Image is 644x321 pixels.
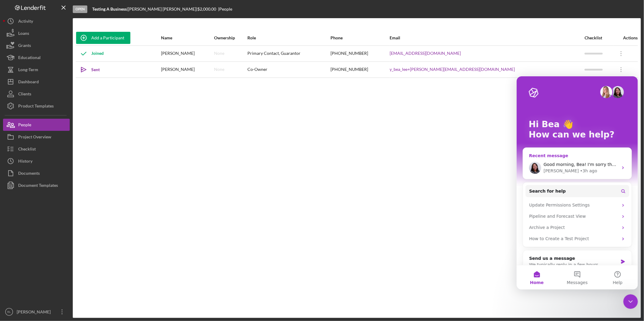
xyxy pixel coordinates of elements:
[3,88,70,100] button: Clients
[3,27,70,39] button: Loans
[161,62,213,77] div: [PERSON_NAME]
[3,100,70,112] button: Product Templates
[161,46,213,61] div: [PERSON_NAME]
[18,27,29,41] div: Loans
[18,64,38,77] div: Long-Term
[18,179,58,193] div: Document Templates
[81,189,121,213] button: Help
[161,35,213,40] div: Name
[247,46,330,61] div: Primary Contact, Guarantor
[9,109,112,121] button: Search for help
[9,157,112,168] div: How to Create a Test Project
[12,179,101,185] div: Send us a message
[214,67,224,72] div: None
[3,179,70,191] button: Document Templates
[18,76,39,89] div: Dashboard
[15,306,55,319] div: [PERSON_NAME]
[6,174,115,197] div: Send us a messageWe typically reply in a few hours
[3,15,70,27] button: Activity
[128,7,197,12] div: [PERSON_NAME] [PERSON_NAME] |
[18,15,33,29] div: Activity
[3,167,70,179] button: Documents
[12,159,102,166] div: How to Create a Test Project
[18,155,32,169] div: History
[96,204,106,208] span: Help
[623,294,638,309] iframe: Intercom live chat
[92,7,128,12] div: |
[330,62,389,77] div: [PHONE_NUMBER]
[12,137,102,143] div: Pipeline and Forecast View
[390,51,461,56] a: [EMAIL_ADDRESS][DOMAIN_NAME]
[517,76,638,290] iframe: Intercom live chat
[12,126,102,132] div: Update Permissions Settings
[18,143,36,157] div: Checklist
[63,91,81,98] div: • 3h ago
[9,134,112,146] div: Pipeline and Forecast View
[9,146,112,157] div: Archive a Project
[390,35,584,40] div: Email
[12,148,102,154] div: Archive a Project
[18,100,54,114] div: Product Templates
[330,46,389,61] div: [PHONE_NUMBER]
[390,67,515,72] a: y_bea_lee+[PERSON_NAME][EMAIL_ADDRESS][DOMAIN_NAME]
[12,185,101,192] div: We typically reply in a few hours
[91,64,100,76] div: Sent
[218,7,232,12] div: | People
[9,123,112,134] div: Update Permissions Settings
[18,119,31,132] div: People
[330,35,389,40] div: Phone
[76,46,104,61] div: Joined
[18,131,51,144] div: Project Overview
[12,112,49,118] span: Search for help
[76,32,130,44] button: Add a Participant
[614,35,638,40] div: Actions
[247,62,330,77] div: Co-Owner
[76,64,106,76] button: Sent
[27,86,453,91] span: Good morning, Bea! I'm sorry that it doesn't work out as planned! I am consulting with [PERSON_NA...
[3,143,70,155] a: Checklist
[40,189,81,213] button: Messages
[197,7,218,12] div: $2,000.00
[18,167,40,181] div: Documents
[3,155,70,167] button: History
[3,51,70,64] a: Educational
[3,76,70,88] button: Dashboard
[3,119,70,131] button: People
[3,64,70,76] button: Long-Term
[92,6,127,12] b: Testing A Business
[73,5,87,13] div: Open
[3,306,70,318] button: BL[PERSON_NAME]
[91,32,124,44] div: Add a Participant
[214,51,224,56] div: None
[3,39,70,51] button: Grants
[27,91,62,98] div: [PERSON_NAME]
[50,204,71,208] span: Messages
[214,35,247,40] div: Ownership
[13,204,27,208] span: Home
[18,51,41,65] div: Educational
[3,131,70,143] button: Project Overview
[18,39,31,53] div: Grants
[7,310,11,314] text: BL
[18,88,31,101] div: Clients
